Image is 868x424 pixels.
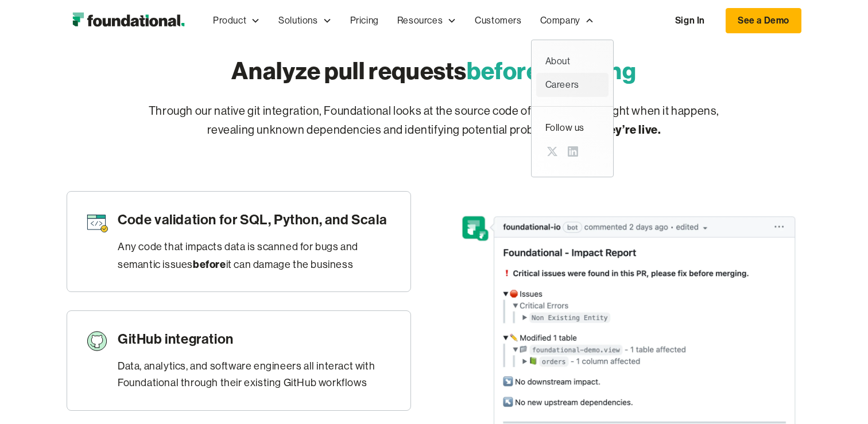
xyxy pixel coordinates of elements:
a: About [536,49,609,73]
div: Product [213,13,246,28]
a: Sign In [664,9,716,33]
div: Solutions [269,2,340,40]
nav: Company [531,40,614,177]
h2: Analyze pull requests [231,54,636,87]
a: Pricing [341,2,388,40]
iframe: Chat Widget [661,291,868,424]
a: Careers [536,73,609,97]
div: About [545,54,599,69]
span: before merging [467,56,636,85]
div: Any code that impacts data is scanned for bugs and semantic issues it can damage the business [118,239,392,273]
div: Company [531,2,603,40]
a: See a Demo [726,8,801,33]
div: Follow us [545,120,599,135]
img: Code Validation Icon [86,210,108,233]
div: Resources [397,13,443,28]
img: GitHub Icon [86,329,108,352]
strong: before [193,258,226,271]
div: Data, analytics, and software engineers all interact with Foundational through their existing Git... [118,358,392,392]
h3: GitHub integration [118,329,392,349]
a: home [67,9,190,32]
a: Customers [466,2,530,40]
div: Solutions [278,13,317,28]
p: Through our native git integration, Foundational looks at the source code of every change right w... [140,102,728,139]
div: Resources [388,2,466,40]
img: Foundational Logo [67,9,190,32]
div: Product [204,2,269,40]
h3: Code validation for SQL, Python, and Scala [118,210,392,229]
div: Company [540,13,580,28]
div: Careers [545,77,599,92]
